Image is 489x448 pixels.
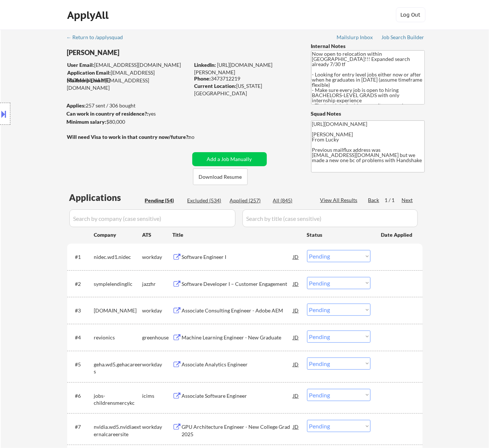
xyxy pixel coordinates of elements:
div: Applications [69,193,142,202]
button: Add a Job Manually [192,152,267,166]
div: Status [307,228,371,241]
div: Next [402,196,414,204]
input: Search by title (case sensitive) [242,209,418,227]
div: Title [173,231,300,239]
div: Pending (54) [145,197,182,204]
a: Mailslurp Inbox [337,34,374,42]
div: JD [293,389,300,402]
div: symplelendingllc [94,280,142,288]
div: Associate Analytics Engineer [182,361,293,368]
div: workday [142,423,173,431]
div: JD [293,420,300,433]
strong: Phone: [194,75,211,82]
div: JD [293,331,300,344]
div: workday [142,307,173,314]
div: Mailslurp Inbox [337,35,374,40]
div: revionics [94,334,142,341]
a: Job Search Builder [382,34,425,42]
div: [DOMAIN_NAME] [94,307,142,314]
div: ApplyAll [68,9,111,21]
div: JD [293,250,300,263]
div: #5 [75,361,88,368]
div: Associate Consulting Engineer - Adobe AEM [182,307,293,314]
div: GPU Architecture Engineer - New College Grad 2025 [182,423,293,438]
div: Job Search Builder [382,35,425,40]
div: greenhouse [142,334,173,341]
div: 1 / 1 [385,196,402,204]
div: All (845) [273,197,310,204]
div: ← Return to /applysquad [66,35,130,40]
div: [US_STATE][GEOGRAPHIC_DATA] [194,82,299,97]
div: Squad Notes [311,110,425,117]
div: #7 [75,423,88,431]
div: #2 [75,280,88,288]
div: Software Developer I – Customer Engagement [182,280,293,288]
div: JD [293,304,300,317]
div: Company [94,231,142,239]
div: Excluded (534) [187,197,224,204]
div: Associate Software Engineer [182,392,293,400]
strong: Current Location: [194,83,237,89]
div: ATS [142,231,173,239]
div: #6 [75,392,88,400]
div: View All Results [320,196,360,204]
a: [URL][DOMAIN_NAME][PERSON_NAME] [194,62,273,75]
div: jazzhr [142,280,173,288]
div: Machine Learning Engineer - New Graduate [182,334,293,341]
div: #1 [75,253,88,261]
button: Log Out [396,7,426,22]
div: Back [368,196,380,204]
a: ← Return to /applysquad [66,34,130,42]
div: nidec.wd1.nidec [94,253,142,261]
div: Software Engineer I [182,253,293,261]
div: [PERSON_NAME] [67,48,219,57]
div: JD [293,358,300,371]
div: icims [142,392,173,400]
div: 3473712219 [194,75,299,82]
div: JD [293,277,300,290]
div: nvidia.wd5.nvidiaexternalcareersite [94,423,142,438]
div: no [189,133,210,141]
div: workday [142,361,173,368]
div: Applied (257) [230,197,267,204]
button: Download Resume [193,168,248,185]
div: #4 [75,334,88,341]
div: workday [142,253,173,261]
div: Date Applied [381,231,414,239]
div: Internal Notes [311,42,425,50]
div: #3 [75,307,88,314]
div: jobs-childrensmercykc [94,392,142,407]
div: geha.wd5.gehacareers [94,361,142,375]
strong: LinkedIn: [194,62,216,68]
input: Search by company (case sensitive) [69,209,235,227]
